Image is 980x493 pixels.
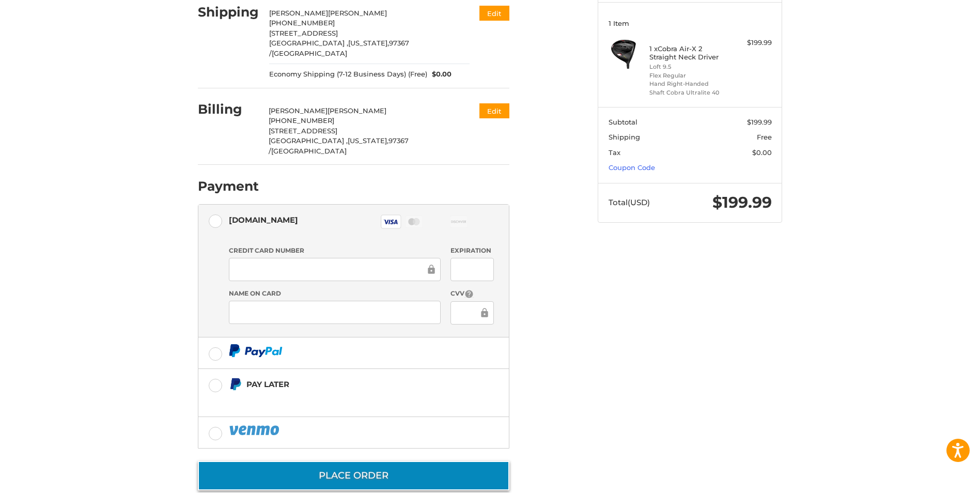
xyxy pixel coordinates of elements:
span: $0.00 [752,148,772,157]
span: Shipping [609,133,640,141]
div: [DOMAIN_NAME] [229,211,298,228]
li: Shaft Cobra Ultralite 40 [649,88,728,97]
div: $199.99 [731,38,772,48]
span: [PERSON_NAME] [269,9,328,17]
a: Coupon Code [609,163,655,172]
span: [PERSON_NAME] [328,106,386,115]
h2: Payment [198,178,259,194]
img: PayPal icon [229,424,282,437]
span: Total (USD) [609,197,650,207]
button: Edit [479,6,509,21]
li: Hand Right-Handed [649,80,728,88]
div: Pay Later [246,376,444,393]
span: [STREET_ADDRESS] [269,29,338,37]
span: $199.99 [712,193,772,212]
li: Flex Regular [649,71,728,80]
span: 97367 / [269,136,409,155]
iframe: PayPal Message 1 [229,395,445,404]
span: [STREET_ADDRESS] [269,127,337,135]
h4: 1 x Cobra Air-X 2 Straight Neck Driver [649,44,728,61]
li: Loft 9.5 [649,63,728,71]
span: [US_STATE], [348,136,388,145]
span: [PHONE_NUMBER] [269,19,335,27]
label: Name on Card [229,289,441,298]
h2: Shipping [198,4,259,20]
span: [GEOGRAPHIC_DATA] [272,49,347,57]
h3: 1 Item [609,19,772,27]
span: Subtotal [609,118,637,126]
span: [GEOGRAPHIC_DATA] [271,147,347,155]
span: [GEOGRAPHIC_DATA] , [269,39,348,47]
span: 97367 / [269,39,409,57]
label: CVV [450,289,493,299]
button: Edit [479,103,509,118]
iframe: Google Customer Reviews [895,465,980,493]
span: $199.99 [747,118,772,126]
img: PayPal icon [229,344,283,357]
span: Tax [609,148,620,157]
label: Expiration [450,246,493,255]
h2: Billing [198,101,258,117]
button: Place Order [198,461,509,490]
span: [PERSON_NAME] [328,9,387,17]
label: Credit Card Number [229,246,441,255]
span: [US_STATE], [348,39,389,47]
span: [GEOGRAPHIC_DATA] , [269,136,348,145]
span: [PHONE_NUMBER] [269,116,334,125]
img: Pay Later icon [229,378,242,391]
span: Economy Shipping (7-12 Business Days) (Free) [269,69,427,80]
span: $0.00 [427,69,452,80]
span: Free [757,133,772,141]
span: [PERSON_NAME] [269,106,328,115]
